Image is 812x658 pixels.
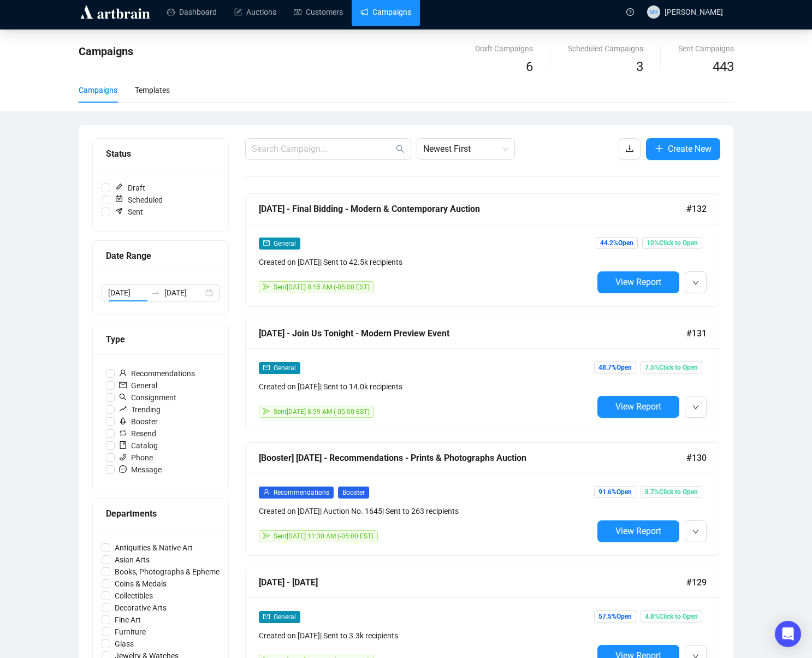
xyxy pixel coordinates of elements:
[106,249,215,263] div: Date Range
[263,408,270,414] span: send
[646,138,720,160] button: Create New
[692,280,699,286] span: down
[263,283,270,290] span: send
[263,489,270,495] span: user
[259,202,686,216] div: [DATE] - Final Bidding - Modern & Contemporary Auction
[108,287,147,299] input: Start date
[259,381,593,393] div: Created on [DATE] | Sent to 14.0k recipients
[259,256,593,268] div: Created on [DATE] | Sent to 42.5k recipients
[713,59,734,74] span: 443
[641,486,702,498] span: 8.7% Click to Open
[686,576,707,589] span: #129
[615,401,661,412] span: View Report
[274,408,370,416] span: Sent [DATE] 8:59 AM (-05:00 EST)
[263,364,270,371] span: mail
[110,554,154,566] span: Asian Arts
[686,451,707,465] span: #130
[151,288,160,297] span: swap-right
[110,542,197,554] span: Antiquities & Native Art
[115,464,166,476] span: Message
[119,381,127,389] span: mail
[423,139,508,159] span: Newest First
[692,404,699,411] span: down
[79,3,152,21] img: logo
[79,45,133,58] span: Campaigns
[263,240,270,246] span: mail
[151,288,160,297] span: to
[259,630,593,642] div: Created on [DATE] | Sent to 3.3k recipients
[274,532,374,540] span: Sent [DATE] 11:30 AM (-05:00 EST)
[119,417,127,425] span: rocket
[274,240,296,247] span: General
[615,526,661,536] span: View Report
[686,327,707,340] span: #131
[665,8,723,16] span: [PERSON_NAME]
[641,361,702,374] span: 7.5% Click to Open
[110,206,147,218] span: Sent
[686,202,707,216] span: #132
[164,287,203,299] input: End date
[263,532,270,539] span: send
[110,638,138,650] span: Glass
[775,621,801,647] div: Open Intercom Messenger
[115,392,181,404] span: Consignment
[596,237,638,249] span: 44.2% Open
[526,59,533,74] span: 6
[115,380,162,392] span: General
[245,193,720,307] a: [DATE] - Final Bidding - Modern & Contemporary Auction#132mailGeneralCreated on [DATE]| Sent to 4...
[119,369,127,377] span: user
[642,237,702,249] span: 10% Click to Open
[338,487,369,499] span: Booster
[110,194,167,206] span: Scheduled
[274,364,296,372] span: General
[649,7,658,16] span: MB
[135,84,170,96] div: Templates
[263,613,270,620] span: mail
[259,327,686,340] div: [DATE] - Join Us Tonight - Modern Preview Event
[259,576,686,589] div: [DATE] - [DATE]
[625,144,634,153] span: download
[597,520,679,542] button: View Report
[245,442,720,556] a: [Booster] [DATE] - Recommendations - Prints & Photographs Auction#130userRecommendationsBoosterCr...
[626,8,634,16] span: question-circle
[259,451,686,465] div: [Booster] [DATE] - Recommendations - Prints & Photographs Auction
[106,147,215,161] div: Status
[115,428,161,440] span: Resend
[259,505,593,517] div: Created on [DATE] | Auction No. 1645 | Sent to 263 recipients
[115,404,165,416] span: Trending
[106,507,215,520] div: Departments
[252,143,394,156] input: Search Campaign...
[110,566,231,578] span: Books, Photographs & Ephemera
[594,486,636,498] span: 91.6% Open
[655,144,663,153] span: plus
[115,440,162,452] span: Catalog
[115,452,157,464] span: Phone
[115,367,199,380] span: Recommendations
[615,277,661,287] span: View Report
[110,614,145,626] span: Fine Art
[119,441,127,449] span: book
[119,429,127,437] span: retweet
[668,142,712,156] span: Create New
[110,626,150,638] span: Furniture
[636,59,643,74] span: 3
[641,610,702,623] span: 4.8% Click to Open
[110,602,171,614] span: Decorative Arts
[274,489,329,496] span: Recommendations
[475,43,533,55] div: Draft Campaigns
[678,43,734,55] div: Sent Campaigns
[110,590,157,602] span: Collectibles
[568,43,643,55] div: Scheduled Campaigns
[119,465,127,473] span: message
[115,416,162,428] span: Booster
[110,182,150,194] span: Draft
[274,283,370,291] span: Sent [DATE] 8:15 AM (-05:00 EST)
[119,393,127,401] span: search
[274,613,296,621] span: General
[106,333,215,346] div: Type
[110,578,171,590] span: Coins & Medals
[119,453,127,461] span: phone
[597,396,679,418] button: View Report
[79,84,117,96] div: Campaigns
[245,318,720,431] a: [DATE] - Join Us Tonight - Modern Preview Event#131mailGeneralCreated on [DATE]| Sent to 14.0k re...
